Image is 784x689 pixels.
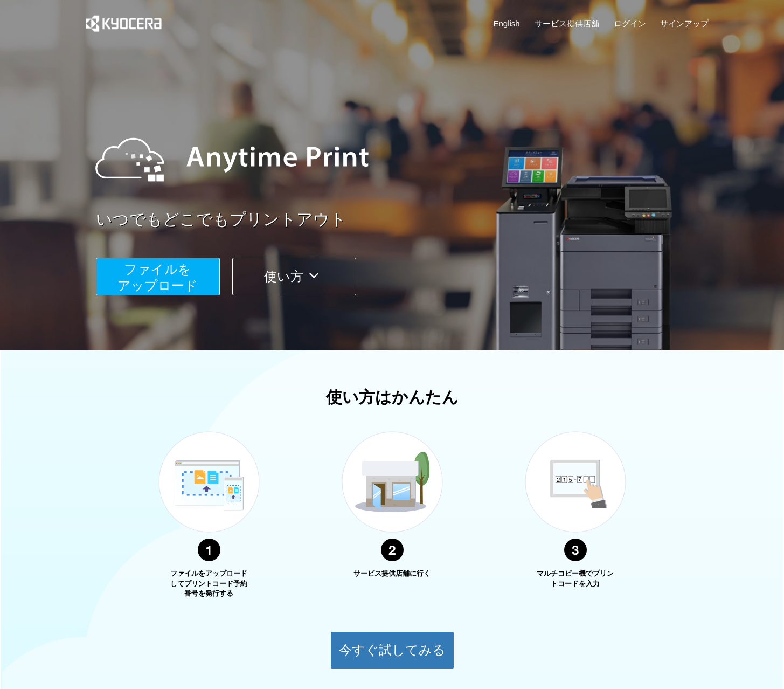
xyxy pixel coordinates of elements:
button: ファイルを​​アップロード [96,258,220,295]
button: 今すぐ試してみる [330,631,454,669]
p: ファイルをアップロードしてプリントコード予約番号を発行する [169,569,249,599]
p: サービス提供店舗に行く [352,569,433,579]
a: いつでもどこでもプリントアウト [96,208,716,231]
a: サインアップ [660,18,709,29]
button: 使い方 [232,258,356,295]
a: サービス提供店舗 [535,18,599,29]
span: ファイルを ​​アップロード [117,262,198,293]
p: マルチコピー機でプリントコードを入力 [535,569,616,589]
a: ログイン [614,18,646,29]
a: English [494,18,520,29]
